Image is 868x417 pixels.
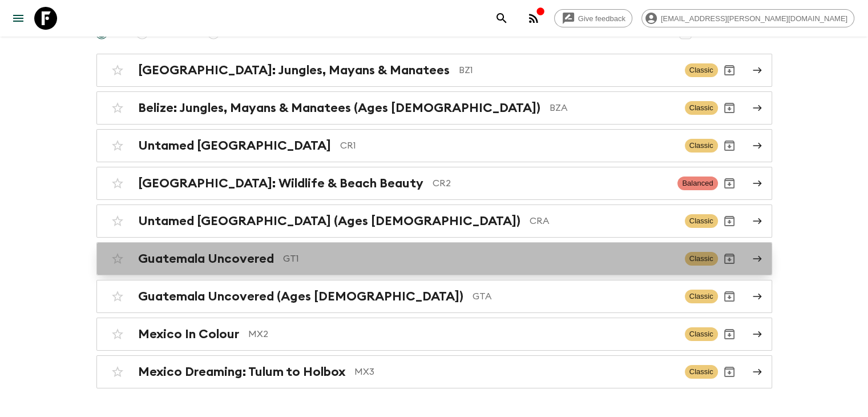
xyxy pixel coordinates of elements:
span: Give feedback [572,14,632,23]
p: GTA [473,290,676,303]
h2: [GEOGRAPHIC_DATA]: Wildlife & Beach Beauty [138,176,423,191]
button: Archive [718,360,741,383]
span: Classic [685,139,718,153]
a: Mexico In ColourMX2ClassicArchive [96,318,772,351]
span: Classic [685,290,718,303]
a: Belize: Jungles, Mayans & Manatees (Ages [DEMOGRAPHIC_DATA])BZAClassicArchive [96,91,772,125]
p: MX2 [248,327,676,341]
h2: Untamed [GEOGRAPHIC_DATA] (Ages [DEMOGRAPHIC_DATA]) [138,214,520,228]
a: Untamed [GEOGRAPHIC_DATA]CR1ClassicArchive [96,129,772,162]
a: [GEOGRAPHIC_DATA]: Wildlife & Beach BeautyCR2BalancedArchive [96,167,772,200]
a: Untamed [GEOGRAPHIC_DATA] (Ages [DEMOGRAPHIC_DATA])CRAClassicArchive [96,205,772,238]
a: [GEOGRAPHIC_DATA]: Jungles, Mayans & ManateesBZ1ClassicArchive [96,54,772,87]
h2: Mexico Dreaming: Tulum to Holbox [138,364,345,379]
p: CRA [530,214,676,228]
a: Give feedback [554,9,632,27]
button: Archive [718,134,741,157]
span: Classic [685,63,718,77]
p: BZ1 [459,63,676,77]
span: Classic [685,365,718,379]
p: GT1 [283,252,676,266]
button: Archive [718,323,741,346]
span: Classic [685,214,718,228]
p: CR2 [433,177,669,190]
span: [EMAIL_ADDRESS][PERSON_NAME][DOMAIN_NAME] [655,14,854,23]
button: Archive [718,97,741,119]
a: Guatemala UncoveredGT1ClassicArchive [96,242,772,275]
p: BZA [550,101,676,115]
button: Archive [718,59,741,82]
h2: Guatemala Uncovered (Ages [DEMOGRAPHIC_DATA]) [138,289,463,304]
span: Classic [685,252,718,266]
button: menu [7,7,30,30]
a: Guatemala Uncovered (Ages [DEMOGRAPHIC_DATA])GTAClassicArchive [96,280,772,313]
p: MX3 [354,365,676,379]
h2: Guatemala Uncovered [138,251,274,266]
button: Archive [718,247,741,270]
button: Archive [718,210,741,232]
h2: Belize: Jungles, Mayans & Manatees (Ages [DEMOGRAPHIC_DATA]) [138,101,540,115]
span: Balanced [677,177,717,190]
button: search adventures [490,7,513,30]
p: CR1 [340,139,676,153]
div: [EMAIL_ADDRESS][PERSON_NAME][DOMAIN_NAME] [641,9,854,27]
button: Archive [718,172,741,195]
h2: Untamed [GEOGRAPHIC_DATA] [138,138,331,153]
button: Archive [718,285,741,308]
a: Mexico Dreaming: Tulum to HolboxMX3ClassicArchive [96,355,772,388]
span: Classic [685,327,718,341]
h2: Mexico In Colour [138,327,239,342]
h2: [GEOGRAPHIC_DATA]: Jungles, Mayans & Manatees [138,63,450,78]
span: Classic [685,101,718,115]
